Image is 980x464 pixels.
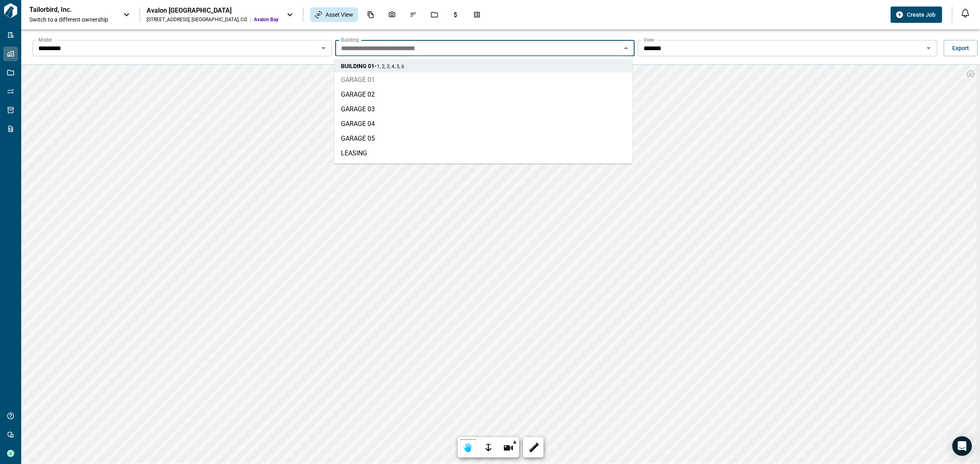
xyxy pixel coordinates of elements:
[468,8,486,22] div: Takeoff Center
[334,131,633,146] li: GARAGE 05
[644,36,654,43] label: View
[362,8,379,22] div: Documents
[29,15,115,24] span: Switch to a different ownership
[310,7,358,22] div: Asset View
[377,64,404,69] span: 1, 2, 3, 4, 5, 6
[254,16,278,23] span: Avalon Bay
[944,40,978,56] button: Export
[952,44,969,52] span: Export
[334,73,633,87] li: GARAGE 01
[405,8,422,22] div: Issues & Info
[891,7,942,23] button: Create Job
[923,42,934,54] button: Open
[318,42,329,54] button: Open
[341,62,404,70] span: BUILDING 01 -
[334,102,633,117] li: GARAGE 03
[620,42,632,54] button: Close
[952,436,972,456] div: Open Intercom Messenger
[38,36,52,43] label: Model
[334,117,633,131] li: GARAGE 04
[147,16,247,23] div: [STREET_ADDRESS] , [GEOGRAPHIC_DATA] , CO
[383,8,401,22] div: Photos
[147,7,278,15] div: Avalon [GEOGRAPHIC_DATA]
[959,7,972,20] button: Open notification feed
[29,6,103,14] p: Tailorbird, Inc.
[447,8,464,22] div: Budgets
[341,36,359,43] label: Building
[325,11,353,19] span: Asset View
[426,8,443,22] div: Jobs
[334,146,633,161] li: LEASING
[334,87,633,102] li: GARAGE 02
[907,11,935,19] span: Create Job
